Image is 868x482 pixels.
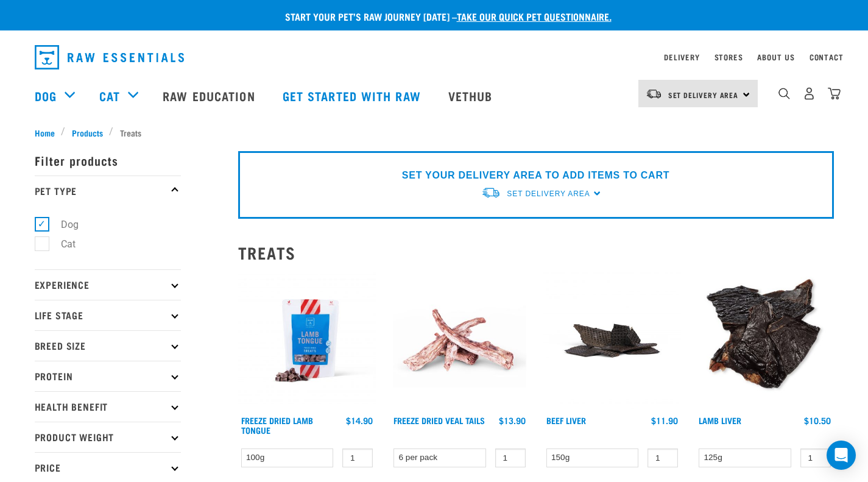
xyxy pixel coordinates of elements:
[35,45,184,69] img: Raw Essentials Logo
[35,330,181,361] p: Breed Size
[495,448,526,467] input: 1
[664,55,699,59] a: Delivery
[778,88,790,99] img: home-icon-1@2x.png
[800,448,831,467] input: 1
[828,87,841,100] img: home-icon@2x.png
[35,269,181,300] p: Experience
[35,87,57,105] a: Dog
[41,217,83,232] label: Dog
[393,418,485,422] a: Freeze Dried Veal Tails
[668,93,739,97] span: Set Delivery Area
[803,87,816,100] img: user.png
[342,448,373,467] input: 1
[507,190,590,198] span: Set Delivery Area
[35,126,62,139] a: Home
[72,126,103,139] span: Products
[35,126,834,139] nav: breadcrumbs
[457,13,612,19] a: take our quick pet questionnaire.
[499,416,526,425] div: $13.90
[238,272,376,410] img: RE Product Shoot 2023 Nov8575
[715,55,743,59] a: Stores
[41,236,80,252] label: Cat
[35,175,181,206] p: Pet Type
[651,416,678,425] div: $11.90
[270,71,436,120] a: Get started with Raw
[646,88,662,99] img: van-moving.png
[810,55,844,59] a: Contact
[436,71,508,120] a: Vethub
[150,71,270,120] a: Raw Education
[35,422,181,452] p: Product Weight
[35,391,181,422] p: Health Benefit
[241,418,313,432] a: Freeze Dried Lamb Tongue
[65,126,109,139] a: Products
[699,418,741,422] a: Lamb Liver
[99,87,120,105] a: Cat
[346,416,373,425] div: $14.90
[35,300,181,330] p: Life Stage
[25,40,844,74] nav: dropdown navigation
[35,145,181,175] p: Filter products
[647,448,678,467] input: 1
[35,126,55,139] span: Home
[757,55,794,59] a: About Us
[696,272,834,410] img: Beef Liver and Lamb Liver Treats
[543,272,682,410] img: Beef Liver
[827,441,856,470] div: Open Intercom Messenger
[238,243,834,262] h2: Treats
[35,361,181,391] p: Protein
[390,272,529,410] img: FD Veal Tail White Background
[546,418,586,422] a: Beef Liver
[402,168,669,183] p: SET YOUR DELIVERY AREA TO ADD ITEMS TO CART
[481,186,501,199] img: van-moving.png
[804,416,831,425] div: $10.50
